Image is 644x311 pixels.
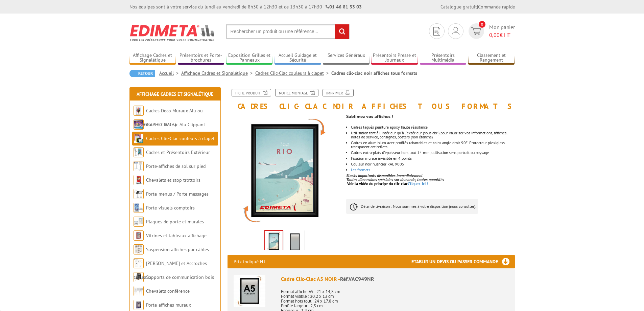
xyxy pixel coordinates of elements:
[255,70,331,76] a: Cadres Clic-Clac couleurs à clapet
[232,89,271,96] a: Fiche produit
[326,4,362,10] strong: 01 46 81 33 03
[281,275,509,283] div: Cadre Clic-Clac A5 NOIR -
[335,24,349,39] input: rechercher
[129,70,155,77] a: Retour
[411,255,515,268] h3: Etablir un devis ou passer commande
[129,3,362,10] div: Nos équipes sont à votre service du lundi au vendredi de 8h30 à 12h30 et de 13h30 à 17h30
[134,161,144,171] img: Porte-affiches de sol sur pied
[331,70,417,76] li: Cadres clic-clac noir affiches tous formats
[275,89,318,96] a: Notice Montage
[134,203,144,213] img: Porte-visuels comptoirs
[134,286,144,296] img: Chevalets conférence
[351,151,515,155] li: Cadres extra-plats d'épaisseur hors tout 14 mm, utilisation sens portrait ou paysage
[226,52,273,64] a: Exposition Grilles et Panneaux
[351,125,515,129] li: Cadres laqués peinture epoxy haute résistance
[351,162,515,166] li: Couleur noir nuancier RAL 9005
[440,3,515,10] div: |
[146,149,210,155] a: Cadres et Présentoirs Extérieur
[351,141,515,149] li: Cadres en aluminium avec profilés rabattables et coins angle droit 90°. Protecteur plexiglass tra...
[146,274,214,280] a: Supports de communication bois
[134,175,144,185] img: Chevalets et stop trottoirs
[134,230,144,241] img: Vitrines et tableaux affichage
[440,4,477,10] a: Catalogue gratuit
[351,156,515,160] li: Fixation murale invisible en 4 points
[134,244,144,254] img: Suspension affiches par câbles
[228,114,341,228] img: cadres_aluminium_clic_clac_vac949nr.jpg
[275,52,321,64] a: Accueil Guidage et Sécurité
[134,217,144,227] img: Plaques de porte et murales
[478,4,515,10] a: Commande rapide
[467,23,515,39] a: devis rapide 0 Mon panier 0,00€ HT
[489,23,515,39] span: Mon panier
[226,24,350,39] input: Rechercher un produit ou une référence...
[323,89,354,96] a: Imprimer
[134,258,144,268] img: Cimaises et Accroches tableaux
[146,177,200,183] a: Chevalets et stop trottoirs
[159,70,181,76] a: Accueil
[346,173,423,178] em: Stocks importants disponibles immédiatement
[146,205,195,211] a: Porte-visuels comptoirs
[146,302,191,308] a: Porte-affiches muraux
[146,246,209,252] a: Suspension affiches par câbles
[479,21,485,28] span: 0
[129,52,176,64] a: Affichage Cadres et Signalétique
[340,275,374,282] span: Réf.VAC949NR
[146,191,209,197] a: Porte-menus / Porte-messages
[134,300,144,310] img: Porte-affiches muraux
[178,52,224,64] a: Présentoirs et Porte-brochures
[234,255,266,268] p: Prix indiqué HT
[265,231,283,252] img: cadres_aluminium_clic_clac_vac949nr.jpg
[181,70,255,76] a: Affichage Cadres et Signalétique
[347,181,428,186] a: Voir la vidéo du principe du clic-clacCliquez-ici !
[346,177,444,182] em: Toutes dimensions spéciales sur demande, toutes quantités
[146,288,190,294] a: Chevalets conférence
[471,27,481,35] img: devis rapide
[346,114,515,118] p: Sublimez vos affiches !
[468,52,515,64] a: Classement et Rangement
[146,232,207,239] a: Vitrines et tableaux affichage
[146,163,206,169] a: Porte-affiches de sol sur pied
[134,147,144,157] img: Cadres et Présentoirs Extérieur
[351,131,515,139] li: Utilisation tant à l'intérieur qu'à l'extérieur (sous abri) pour valoriser vos informations, affi...
[134,189,144,199] img: Porte-menus / Porte-messages
[146,135,215,141] a: Cadres Clic-Clac couleurs à clapet
[234,275,265,307] img: Cadre Clic-Clac A5 NOIR
[351,167,370,172] a: Les formats
[346,199,478,214] p: Délai de livraison : Nous sommes à votre disposition (nous consulter).
[137,91,213,97] a: Affichage Cadres et Signalétique
[489,31,500,38] span: 0,00
[347,181,408,186] span: Voir la vidéo du principe du clic-clac
[287,231,303,252] img: cadre_noir_vide.jpg
[371,52,418,64] a: Présentoirs Presse et Journaux
[129,20,216,45] img: Edimeta
[146,219,204,225] a: Plaques de porte et murales
[134,106,144,116] img: Cadres Deco Muraux Alu ou Bois
[420,52,467,64] a: Présentoirs Multimédia
[134,108,203,128] a: Cadres Deco Muraux Alu ou [GEOGRAPHIC_DATA]
[323,52,369,64] a: Services Généraux
[134,260,207,280] a: [PERSON_NAME] et Accroches tableaux
[134,133,144,143] img: Cadres Clic-Clac couleurs à clapet
[146,121,205,128] a: Cadres Clic-Clac Alu Clippant
[433,27,440,36] img: devis rapide
[452,27,459,35] img: devis rapide
[489,31,515,39] span: € HT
